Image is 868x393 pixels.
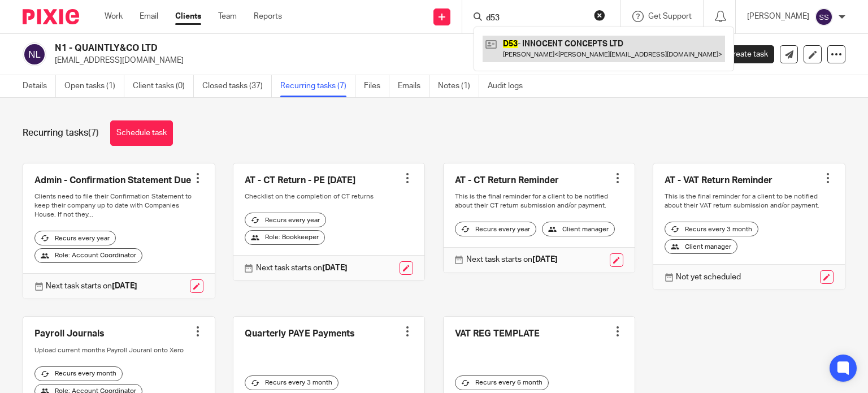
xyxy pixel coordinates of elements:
[438,75,479,97] a: Notes (1)
[55,42,565,54] h2: N1 - QUAINTLY&CO LTD
[364,75,389,97] a: Files
[23,42,46,66] img: svg%3E
[455,222,536,236] div: Recurs every year
[88,128,99,137] span: (7)
[46,280,137,292] p: Next task starts on
[140,11,158,22] a: Email
[455,375,549,390] div: Recurs every 6 month
[133,75,194,97] a: Client tasks (0)
[747,11,809,22] p: [PERSON_NAME]
[23,127,99,139] h1: Recurring tasks
[112,282,137,290] strong: [DATE]
[665,222,758,236] div: Recurs every 3 month
[466,254,558,265] p: Next task starts on
[110,120,173,146] a: Schedule task
[23,75,56,97] a: Details
[648,12,692,20] span: Get Support
[256,262,348,274] p: Next task starts on
[34,366,123,381] div: Recurs every month
[34,248,142,263] div: Role: Account Coordinator
[542,222,615,236] div: Client manager
[245,213,326,227] div: Recurs every year
[594,10,605,21] button: Clear
[665,239,737,254] div: Client manager
[532,256,558,264] strong: [DATE]
[322,264,348,272] strong: [DATE]
[245,375,338,390] div: Recurs every 3 month
[245,230,325,245] div: Role: Bookkeeper
[485,14,587,24] input: Search
[175,11,201,22] a: Clients
[280,75,355,97] a: Recurring tasks (7)
[488,75,531,97] a: Audit logs
[218,11,237,22] a: Team
[254,11,282,22] a: Reports
[105,11,123,22] a: Work
[676,271,741,283] p: Not yet scheduled
[64,75,124,97] a: Open tasks (1)
[709,45,774,63] a: Create task
[23,9,79,24] img: Pixie
[55,55,692,66] p: [EMAIL_ADDRESS][DOMAIN_NAME]
[815,8,833,26] img: svg%3E
[202,75,272,97] a: Closed tasks (37)
[398,75,429,97] a: Emails
[34,231,116,245] div: Recurs every year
